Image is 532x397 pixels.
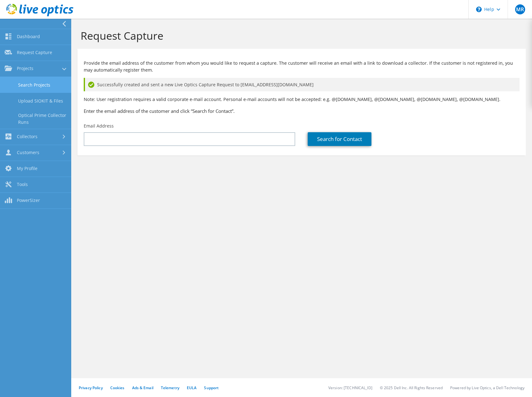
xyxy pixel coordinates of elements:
h3: Enter the email address of the customer and click “Search for Contact”. [84,108,520,114]
a: EULA [187,385,196,390]
label: Email Address [84,123,114,129]
li: Powered by Live Optics, a Dell Technology [450,385,525,390]
p: Note: User registration requires a valid corporate e-mail account. Personal e-mail accounts will ... [84,96,520,103]
p: Provide the email address of the customer from whom you would like to request a capture. The cust... [84,60,520,73]
a: Search for Contact [308,132,371,146]
li: Version: [TECHNICAL_ID] [328,385,372,390]
a: Privacy Policy [79,385,103,390]
span: MR [515,4,525,14]
a: Ads & Email [132,385,153,390]
span: Successfully created and sent a new Live Optics Capture Request to [EMAIL_ADDRESS][DOMAIN_NAME] [97,81,314,88]
li: © 2025 Dell Inc. All Rights Reserved [380,385,443,390]
a: Telemetry [161,385,179,390]
svg: \n [476,7,482,12]
h1: Request Capture [81,29,520,42]
a: Support [204,385,219,390]
a: Cookies [110,385,125,390]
